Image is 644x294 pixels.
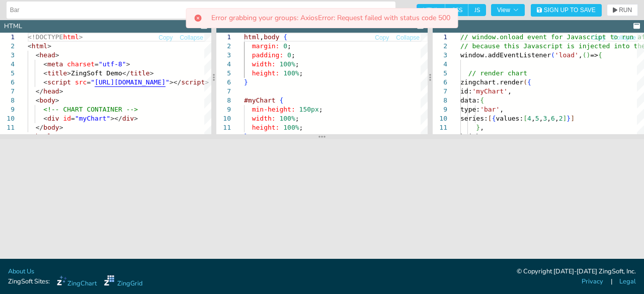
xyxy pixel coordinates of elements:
div: 10 [216,114,231,123]
span: 'load' [555,51,579,59]
button: Copy [158,33,173,43]
span: ] [571,115,575,122]
span: "myChart" [75,115,110,122]
span: } [244,133,248,140]
div: 3 [216,51,231,60]
div: 2 [433,42,447,51]
span: ) [586,51,590,59]
span: < [36,96,40,104]
button: Copy [374,33,389,43]
div: HTML [4,22,22,31]
span: 150px [299,106,319,113]
span: = [71,115,75,122]
span: Collapse [612,35,636,41]
span: ZingSoft Demo [71,69,122,77]
span: ; [299,124,303,131]
span: // render chart [468,69,527,77]
span: id [63,115,71,122]
span: < [43,115,47,122]
span: } [567,115,571,122]
span: Collapse [180,35,203,41]
span: 100% [283,124,299,131]
span: '300px' [488,133,516,140]
a: Privacy [582,277,603,286]
span: ; [291,51,295,59]
div: 4 [433,60,447,69]
span: ZingSoft Sites: [8,277,50,286]
span: | [611,277,612,286]
span: , [260,33,264,41]
span: body [39,96,55,104]
a: About Us [8,267,34,276]
span: 6 [551,115,555,122]
span: </ [36,124,44,131]
span: src [75,78,87,86]
span: , [547,115,551,122]
span: , [579,51,583,59]
span: View [497,7,519,13]
span: window.addEventListener [460,51,551,59]
span: < [43,78,47,86]
span: Copy [591,35,605,41]
span: zingchart.render [460,78,523,86]
span: { [480,96,484,104]
div: checkbox-group [417,4,486,16]
div: 10 [433,114,447,123]
span: < [36,51,40,59]
button: View [491,4,525,16]
span: ; [295,60,299,68]
span: ; [319,106,323,113]
span: ] [563,115,567,122]
span: => [590,51,598,59]
span: > [126,60,130,68]
span: meta [47,60,63,68]
span: ; [299,69,303,77]
span: 0 [283,42,287,50]
span: min-height: [252,106,295,113]
span: > [47,42,51,50]
span: charset [67,60,95,68]
span: " [91,78,95,86]
span: 0 [287,51,291,59]
span: " [166,78,170,86]
span: ( [583,51,587,59]
span: = [95,60,99,68]
p: Error grabbing your groups: AxiosError: Request failed with status code 500 [211,15,450,22]
div: 11 [433,123,447,132]
span: <!DOCTYPE [28,33,63,41]
span: > [55,96,59,104]
span: > [79,33,83,41]
span: </ [36,87,44,95]
span: , [508,87,512,95]
span: } [244,78,248,86]
a: ZingChart [57,275,97,288]
span: , [500,106,504,113]
span: head [39,51,55,59]
span: < [28,42,32,50]
span: html [32,42,47,50]
span: > [67,69,71,77]
div: 12 [433,132,447,141]
div: 6 [216,78,231,87]
input: Untitled Demo [10,2,392,18]
span: > [55,51,59,59]
span: Copy [375,35,389,41]
span: series: [460,115,488,122]
div: 1 [216,33,231,42]
span: width: [252,60,276,68]
span: } [476,124,480,131]
span: ; [287,42,291,50]
span: data: [460,96,480,104]
div: 11 [216,123,231,132]
div: 5 [433,69,447,78]
span: Sign Up to Save [544,7,596,13]
div: CSS [220,22,233,31]
span: html [36,133,51,140]
button: Collapse [395,33,420,43]
span: { [283,33,287,41]
span: ( [523,78,527,86]
span: CSS [445,4,468,16]
div: 8 [216,96,231,105]
span: > [59,124,63,131]
span: body [43,124,59,131]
